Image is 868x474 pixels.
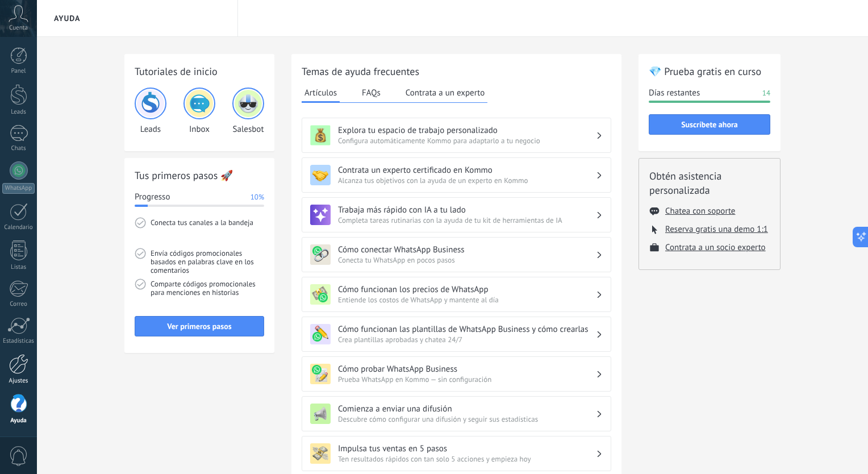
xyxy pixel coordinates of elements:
[2,109,35,116] div: Leads
[135,316,264,336] button: Ver primeros pasos
[649,64,770,78] h2: 💎 Prueba gratis en curso
[151,278,264,309] span: Comparte códigos promocionales para menciones en historias
[338,295,596,305] span: Entiende los costos de WhatsApp y mantente al día
[338,176,596,185] span: Alcanza tus objetivos con la ayuda de un experto en Kommo
[338,404,596,414] h3: Comienza a enviar una difusión
[2,301,35,308] div: Correo
[135,168,264,182] h2: Tus primeros pasos 🚀
[135,192,170,203] span: Progresso
[2,224,35,231] div: Calendario
[232,88,264,135] div: Salesbot
[338,215,596,225] span: Completa tareas rutinarias con la ayuda de tu kit de herramientas de IA
[359,84,383,101] button: FAQs
[251,192,264,203] span: 10%
[302,64,611,78] h2: Temas de ayuda frecuentes
[338,364,596,375] h3: Cómo probar WhatsApp Business
[649,88,700,99] span: Días restantes
[338,414,596,424] span: Descubre cómo configurar una difusión y seguir sus estadísticas
[2,264,35,271] div: Listas
[338,284,596,295] h3: Cómo funcionan los precios de WhatsApp
[2,183,35,194] div: WhatsApp
[338,244,596,255] h3: Cómo conectar WhatsApp Business
[338,324,596,335] h3: Cómo funcionan las plantillas de WhatsApp Business y cómo crearlas
[151,248,264,278] span: Envía códigos promocionales basados en palabras clave en los comentarios
[151,217,264,248] span: Conecta tus canales a la bandeja
[338,375,596,384] span: Prueba WhatsApp en Kommo — sin configuración
[338,125,596,136] h3: Explora tu espacio de trabajo personalizado
[2,68,35,75] div: Panel
[167,322,231,330] span: Ver primeros pasos
[338,335,596,344] span: Crea plantillas aprobadas y chatea 24/7
[649,114,770,135] button: Suscríbete ahora
[338,255,596,265] span: Conecta tu WhatsApp en pocos pasos
[403,84,487,101] button: Contrata a un experto
[338,136,596,145] span: Configura automáticamente Kommo para adaptarlo a tu negocio
[665,242,766,253] button: Contrata a un socio experto
[2,417,35,425] div: Ayuda
[681,120,738,128] span: Suscríbete ahora
[665,206,735,217] button: Chatea con soporte
[183,88,215,135] div: Inbox
[338,205,596,215] h3: Trabaja más rápido con IA a tu lado
[338,443,596,454] h3: Impulsa tus ventas en 5 pasos
[302,84,340,103] button: Artículos
[2,145,35,152] div: Chats
[762,88,770,99] span: 14
[2,338,35,345] div: Estadísticas
[338,165,596,176] h3: Contrata un experto certificado en Kommo
[135,64,264,78] h2: Tutoriales de inicio
[649,169,770,197] h2: Obtén asistencia personalizada
[338,454,596,464] span: Ten resultados rápidos con tan solo 5 acciones y empieza hoy
[9,24,28,32] span: Cuenta
[2,377,35,385] div: Ajustes
[135,88,166,135] div: Leads
[665,224,768,235] button: Reserva gratis una demo 1:1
